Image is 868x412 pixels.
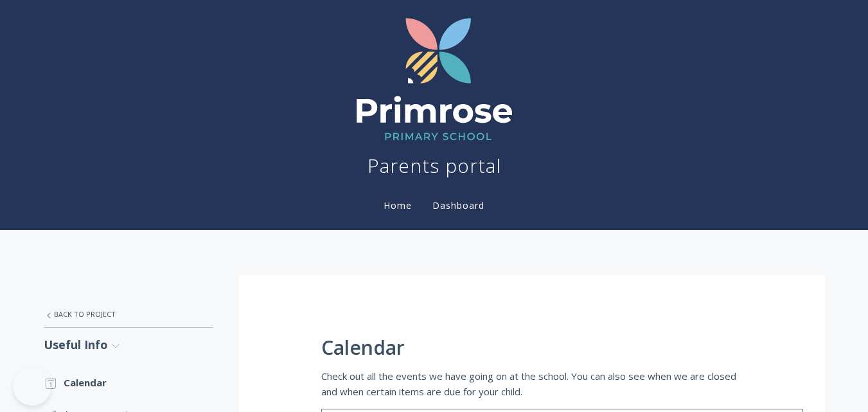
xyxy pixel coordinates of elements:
[430,199,487,211] a: Dashboard
[321,368,743,400] p: Check out all the events we have going on at the school. You can also see when we are closed and ...
[368,153,501,179] h1: Parents portal
[13,367,51,406] iframe: Toggle Customer Support
[321,337,743,359] h1: Calendar
[44,301,213,328] a: Back to Project
[44,367,213,398] a: Calendar
[44,328,213,362] a: Useful Info
[381,199,414,211] a: Home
